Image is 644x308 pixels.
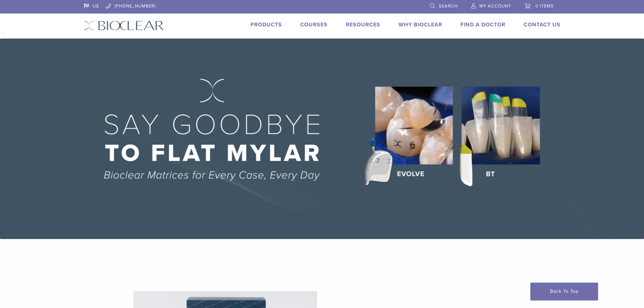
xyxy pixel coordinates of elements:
[535,3,554,9] span: 0 items
[479,3,511,9] span: My Account
[84,21,164,30] img: Bioclear
[439,3,458,9] span: Search
[460,21,505,28] a: Find A Doctor
[346,21,380,28] a: Resources
[524,21,560,28] a: Contact Us
[530,283,598,300] a: Back To Top
[251,21,282,28] a: Products
[399,21,442,28] a: Why Bioclear
[300,21,328,28] a: Courses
